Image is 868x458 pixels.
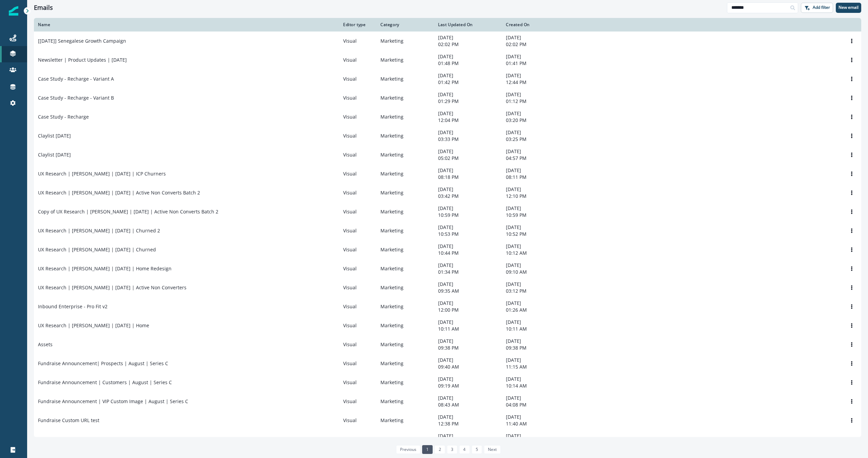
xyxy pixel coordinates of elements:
a: UX Research | [PERSON_NAME] | [DATE] | Active Non Converts Batch 2VisualMarketing[DATE]03:42 PM[D... [34,183,861,202]
a: Page 4 [459,445,470,454]
button: New email [836,3,861,13]
p: Add filter [813,5,830,10]
button: Add filter [801,3,833,13]
td: Marketing [376,69,434,88]
td: Marketing [376,297,434,316]
button: Options [846,74,857,84]
button: Options [846,434,857,444]
p: 10:44 PM [438,250,498,256]
p: 03:42 PM [438,193,498,200]
button: Options [846,55,857,65]
p: [DATE] [438,167,498,174]
p: 10:59 PM [506,212,566,218]
p: 09:38 PM [438,345,498,351]
p: [DATE] [506,91,566,98]
p: Fundraise Announcement | VIP Custom Image | August | Series C [38,398,188,405]
p: [DATE] [438,34,498,41]
td: Visual [339,259,376,278]
button: Options [846,339,857,350]
a: UX Research | [PERSON_NAME] | [DATE] | Active Non ConvertersVisualMarketing[DATE]09:35 AM[DATE]03... [34,278,861,297]
p: 01:12 PM [506,98,566,105]
p: UX Research | [PERSON_NAME] | [DATE] | Active Non Converters [38,284,186,291]
div: Name [38,22,335,27]
td: Marketing [376,50,434,69]
a: Fundraise Announcement| Prospects | August | Series CVisualMarketing[DATE]09:40 AM[DATE]11:15 AMO... [34,354,861,373]
td: Visual [339,164,376,183]
p: Inbound Enterprise - Pro Fit v2 [38,303,107,310]
p: [DATE] [438,110,498,117]
p: 09:38 PM [506,345,566,351]
a: Next page [484,445,501,454]
p: [DATE] [506,300,566,307]
p: [DATE] [438,300,498,307]
p: 10:11 AM [506,326,566,332]
p: Claylist [DATE] [38,132,71,139]
button: Options [846,112,857,122]
p: [DATE] [506,72,566,79]
p: 11:40 AM [506,420,566,427]
a: UX Research | [PERSON_NAME] | [DATE] | Message SequencingVisualMarketing[DATE]04:58 PM[DATE]04:47... [34,430,861,449]
p: 09:10 AM [506,269,566,275]
p: 09:35 AM [438,288,498,294]
a: Page 5 [472,445,482,454]
p: UX Research | [PERSON_NAME] | [DATE] | Message Sequencing [38,436,184,443]
button: Options [846,396,857,407]
p: [DATE] [506,395,566,401]
p: [[DATE]] Senegalese Growth Campaign [38,38,126,44]
p: [DATE] [438,243,498,250]
p: 10:12 AM [506,250,566,256]
p: Fundraise Announcement | Customers | August | Series C [38,379,172,386]
p: 12:04 PM [438,117,498,124]
h1: Emails [34,4,53,12]
p: 02:02 PM [506,41,566,48]
td: Visual [339,392,376,411]
p: 10:59 PM [438,212,498,218]
td: Marketing [376,202,434,221]
td: Visual [339,335,376,354]
p: [DATE] [506,205,566,212]
button: Options [846,415,857,425]
button: Options [846,207,857,217]
p: Claylist [DATE] [38,151,71,158]
p: 08:18 PM [438,174,498,181]
td: Visual [339,183,376,202]
td: Visual [339,32,376,50]
p: 05:02 PM [438,155,498,162]
td: Visual [339,107,376,126]
div: Last Updated On [438,22,498,27]
td: Marketing [376,354,434,373]
p: UX Research | [PERSON_NAME] | [DATE] | Churned [38,246,156,253]
p: UX Research | [PERSON_NAME] | [DATE] | Churned 2 [38,227,160,234]
p: [DATE] [438,376,498,382]
a: UX Research | [PERSON_NAME] | [DATE] | HomeVisualMarketing[DATE]10:11 AM[DATE]10:11 AMOptions [34,316,861,335]
a: Copy of UX Research | [PERSON_NAME] | [DATE] | Active Non Converts Batch 2VisualMarketing[DATE]10... [34,202,861,221]
p: [DATE] [438,148,498,155]
p: [DATE] [506,376,566,382]
p: UX Research | [PERSON_NAME] | [DATE] | ICP Churners [38,170,166,177]
p: [DATE] [506,433,566,439]
p: [DATE] [506,224,566,231]
button: Options [846,169,857,179]
a: Inbound Enterprise - Pro Fit v2VisualMarketing[DATE]12:00 PM[DATE]01:26 AMOptions [34,297,861,316]
p: [DATE] [506,129,566,136]
p: Copy of UX Research | [PERSON_NAME] | [DATE] | Active Non Converts Batch 2 [38,208,218,215]
p: [DATE] [506,148,566,155]
p: [DATE] [506,338,566,345]
p: 03:25 PM [506,136,566,143]
a: UX Research | [PERSON_NAME] | [DATE] | ICP ChurnersVisualMarketing[DATE]08:18 PM[DATE]08:11 PMOpt... [34,164,861,183]
p: [DATE] [506,186,566,193]
p: [DATE] [438,433,498,439]
button: Options [846,301,857,312]
td: Visual [339,126,376,145]
td: Marketing [376,259,434,278]
p: New email [839,5,859,10]
td: Marketing [376,240,434,259]
a: Case Study - Recharge - Variant BVisualMarketing[DATE]01:29 PM[DATE]01:12 PMOptions [34,88,861,107]
p: [DATE] [506,167,566,174]
p: 10:52 PM [506,231,566,237]
td: Marketing [376,335,434,354]
p: 01:42 PM [438,79,498,86]
td: Marketing [376,392,434,411]
p: 03:12 PM [506,288,566,294]
button: Options [846,36,857,46]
